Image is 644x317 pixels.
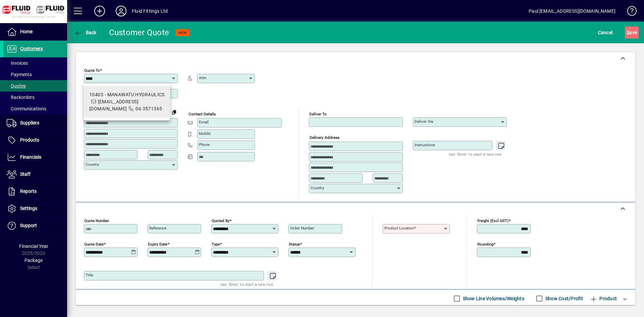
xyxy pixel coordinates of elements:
span: Communications [7,106,46,111]
a: Staff [3,166,67,183]
a: Support [3,217,67,234]
span: Invoices [7,60,28,66]
label: Show Line Volumes/Weights [462,295,524,302]
mat-label: Instructions [415,143,435,147]
a: Backorders [3,92,67,103]
mat-label: Phone [199,142,210,147]
span: Staff [20,171,31,177]
mat-label: Deliver via [415,119,433,124]
span: [EMAIL_ADDRESS][DOMAIN_NAME] [89,99,139,111]
span: Financial Year [19,244,48,249]
mat-label: Country [86,162,99,167]
mat-label: Quoted by [212,218,229,223]
span: Settings [20,206,37,211]
span: 06 3571365 [136,106,162,111]
button: Copy to Delivery address [169,107,179,117]
div: 10403 - MANAWATU HYDRAULICS [89,91,165,98]
label: Show Cost/Profit [544,295,583,302]
div: Customer Quote [109,27,169,38]
a: Financials [3,149,67,166]
a: Home [3,23,67,40]
mat-label: Rounding [477,242,493,246]
a: Products [3,132,67,149]
a: Suppliers [3,115,67,131]
span: Support [20,223,37,228]
mat-option: 10403 - MANAWATU HYDRAULICS [84,86,170,118]
span: Home [20,29,33,34]
span: ave [627,27,637,38]
span: Back [74,30,97,35]
mat-label: Status [289,242,300,246]
span: Quotes [7,83,26,89]
span: Financials [20,154,41,160]
mat-label: Quote To [84,68,100,73]
span: Package [24,258,43,263]
a: Invoices [3,57,67,69]
button: Cancel [596,27,614,39]
mat-label: Attn [199,75,206,80]
a: Knowledge Base [622,1,636,23]
span: NEW [178,31,187,35]
mat-label: Product location [384,226,414,230]
button: Save [625,27,639,39]
span: Suppliers [20,120,39,125]
button: Product [586,293,620,305]
mat-label: Country [311,186,324,190]
mat-label: Expiry date [148,242,167,246]
mat-label: Order number [290,226,314,230]
span: Products [20,137,39,143]
span: S [627,30,629,35]
mat-label: Reference [149,226,166,230]
a: Reports [3,183,67,200]
a: Quotes [3,80,67,92]
mat-label: Deliver To [309,112,327,116]
a: Payments [3,69,67,80]
mat-label: Quote date [84,242,104,246]
mat-label: Email [199,120,209,124]
mat-label: Mobile [199,131,211,136]
span: Backorders [7,95,35,100]
mat-label: Freight (excl GST) [477,218,508,223]
div: Paul [EMAIL_ADDRESS][DOMAIN_NAME] [529,6,615,16]
button: Back [72,27,98,39]
mat-label: Title [86,273,93,277]
mat-label: Type [212,242,220,246]
mat-hint: Use 'Enter' to start a new line [449,150,501,158]
a: Communications [3,103,67,114]
mat-label: Quote number [84,218,109,223]
span: Product [590,293,617,304]
div: Fluid Fittings Ltd [132,6,168,16]
span: Reports [20,189,37,194]
span: Payments [7,72,32,77]
app-page-header-button: Back [67,27,104,39]
button: Profile [110,5,132,17]
button: Add [89,5,110,17]
a: Settings [3,200,67,217]
span: Customers [20,46,43,51]
mat-hint: Use 'Enter' to start a new line [220,280,273,288]
span: Cancel [598,27,613,38]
